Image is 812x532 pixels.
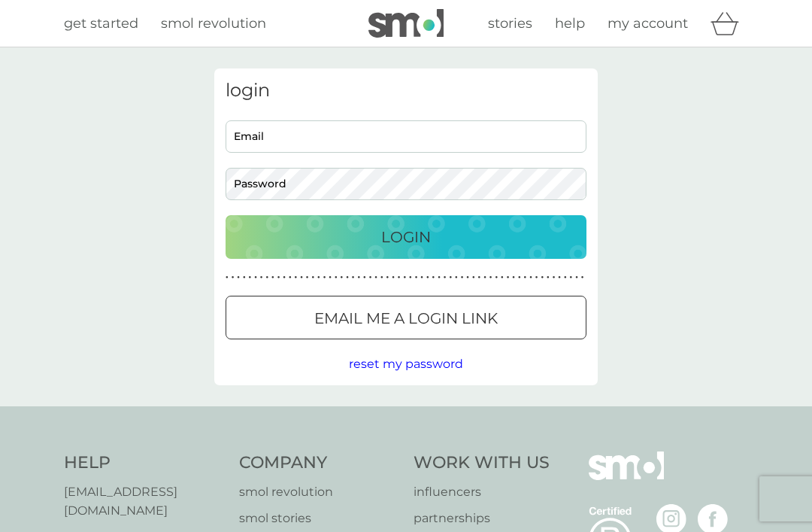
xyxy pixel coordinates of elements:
p: ● [374,274,377,281]
span: my account [607,15,688,32]
a: influencers [414,482,550,502]
h3: login [226,80,586,102]
p: ● [341,274,344,281]
h4: Work With Us [414,451,550,475]
p: Login [381,225,431,249]
p: ● [478,274,481,281]
p: ● [466,274,469,281]
p: ● [271,274,274,281]
p: ● [518,274,521,281]
p: ● [420,274,423,281]
p: ● [512,274,515,281]
div: basket [710,8,748,38]
p: ● [570,274,573,281]
p: ● [524,274,527,281]
p: ● [289,274,292,281]
p: ● [226,274,229,281]
p: ● [575,274,578,281]
p: ● [403,274,406,281]
p: ● [409,274,412,281]
p: ● [432,274,435,281]
a: get started [64,13,138,35]
p: ● [265,274,268,281]
p: ● [461,274,464,281]
p: ● [501,274,504,281]
img: smol [368,9,444,38]
img: smol [589,451,664,503]
a: smol revolution [239,482,399,502]
p: ● [535,274,538,281]
p: ● [455,274,458,281]
p: Email me a login link [314,306,498,330]
p: ● [335,274,338,281]
p: ● [380,274,383,281]
button: Login [226,215,586,259]
p: ● [369,274,372,281]
button: Email me a login link [226,296,586,339]
p: ● [243,274,246,281]
span: stories [488,15,532,32]
p: ● [323,274,326,281]
p: ● [529,274,532,281]
span: reset my password [349,357,463,371]
a: my account [607,13,688,35]
a: stories [488,13,532,35]
span: smol revolution [161,15,266,32]
p: ● [495,274,498,281]
span: help [555,15,585,32]
p: ● [306,274,309,281]
p: ● [438,274,441,281]
p: ● [300,274,303,281]
h4: Help [64,451,224,475]
p: ● [295,274,298,281]
p: ● [415,274,418,281]
p: ● [398,274,401,281]
p: ● [483,274,486,281]
a: smol revolution [161,13,266,35]
a: [EMAIL_ADDRESS][DOMAIN_NAME] [64,482,224,521]
p: ● [311,274,314,281]
h4: Company [239,451,399,475]
p: ● [444,274,447,281]
p: ● [283,274,286,281]
p: ● [277,274,280,281]
p: ● [541,274,544,281]
p: ● [237,274,240,281]
p: ● [357,274,360,281]
button: reset my password [349,354,463,374]
a: smol stories [239,509,399,528]
p: ● [564,274,567,281]
p: ● [558,274,561,281]
p: ● [489,274,492,281]
p: ● [317,274,320,281]
p: ● [249,274,252,281]
p: ● [346,274,349,281]
a: help [555,13,585,35]
p: ● [232,274,235,281]
p: ● [426,274,429,281]
p: ● [260,274,263,281]
p: ● [547,274,550,281]
p: ● [581,274,584,281]
p: ● [329,274,332,281]
span: get started [64,15,138,32]
p: ● [352,274,355,281]
p: ● [472,274,475,281]
p: ● [254,274,257,281]
p: ● [449,274,452,281]
p: ● [363,274,366,281]
a: partnerships [414,509,550,528]
p: ● [507,274,510,281]
p: ● [553,274,556,281]
p: ● [392,274,395,281]
p: ● [386,274,389,281]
